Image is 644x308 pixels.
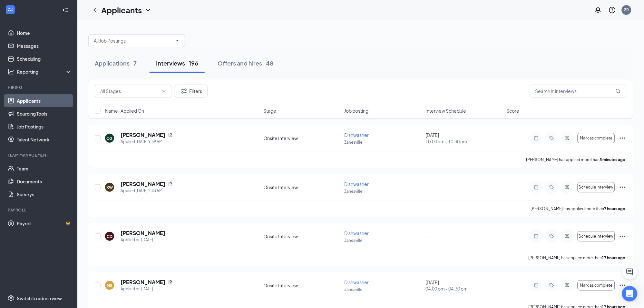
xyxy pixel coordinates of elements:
h5: [PERSON_NAME] [121,279,165,286]
svg: Tag [548,234,556,239]
div: Hiring [8,85,71,90]
svg: Notifications [594,6,602,14]
svg: MagnifyingGlass [616,88,621,94]
a: Applicants [17,94,72,107]
span: - [425,233,428,239]
svg: Tag [548,185,556,190]
a: Job Postings [17,120,72,133]
svg: ChatActive [626,268,634,276]
div: Applied on [DATE] [121,286,173,292]
svg: Ellipses [619,183,627,191]
svg: Document [168,132,173,138]
svg: Document [168,181,173,187]
button: Mark as complete [578,280,615,291]
button: Mark as complete [578,133,615,143]
h5: [PERSON_NAME] [121,180,165,188]
div: MS [107,283,112,288]
h5: [PERSON_NAME] [121,230,165,237]
h1: Applicants [101,5,142,15]
button: Filter Filters [175,85,208,98]
svg: ChevronDown [144,6,152,14]
a: Talent Network [17,133,72,146]
span: Dishwasher [345,132,369,138]
a: Sourcing Tools [17,107,72,120]
svg: Note [532,185,540,190]
svg: ActiveChat [563,185,571,190]
svg: Document [168,280,173,285]
div: Onsite Interview [263,135,341,141]
svg: Ellipses [619,232,627,240]
b: 17 hours ago [602,255,626,260]
span: - [425,184,428,190]
svg: ActiveChat [563,234,571,239]
span: Name · Applied On [105,108,144,114]
div: Reporting [17,68,72,75]
div: Interviews · 196 [156,59,198,67]
span: Dishwasher [345,230,369,236]
svg: ChevronDown [174,38,180,43]
svg: Tag [548,283,556,288]
div: Applied [DATE] 2:43 AM [121,188,173,194]
b: 5 minutes ago [600,157,626,162]
svg: WorkstreamLogo [7,6,14,13]
svg: Filter [180,87,188,95]
span: Schedule interview [579,234,614,239]
p: Zanesville [345,287,422,292]
a: Surveys [17,188,72,201]
span: Job posting [345,108,369,114]
span: Interview Schedule [425,108,466,114]
a: Scheduling [17,52,72,65]
a: PayrollCrown [17,217,72,230]
span: Schedule interview [579,185,614,190]
div: CD [107,234,112,239]
button: Schedule interview [578,182,615,192]
div: RW [106,185,113,190]
div: Onsite Interview [263,184,341,190]
svg: Note [532,234,540,239]
div: [DATE] [425,279,503,292]
svg: ChevronDown [161,88,167,94]
svg: Ellipses [619,282,627,289]
div: Applied [DATE] 9:59 AM [121,139,173,145]
p: Zanesville [345,139,422,145]
a: Messages [17,39,72,52]
span: Mark as complete [580,136,613,140]
span: Mark as complete [580,283,613,288]
span: 04:00 pm - 04:30 pm [425,285,503,292]
span: Score [507,108,520,114]
input: All Stages [100,87,159,95]
span: Stage [263,108,276,114]
svg: QuestionInfo [609,6,616,14]
div: Team Management [8,152,71,158]
div: ZR [624,7,629,13]
a: Team [17,162,72,175]
p: Zanesville [345,189,422,194]
svg: Note [532,283,540,288]
input: All Job Postings [94,37,172,44]
div: Payroll [8,207,71,213]
div: [DATE] [425,132,503,145]
div: Switch to admin view [17,295,62,302]
div: Onsite Interview [263,233,341,240]
svg: Analysis [8,68,14,75]
b: 7 hours ago [604,206,626,211]
span: 10:00 am - 10:30 am [425,138,503,145]
svg: ActiveChat [563,136,571,141]
div: Applied on [DATE] [121,237,165,243]
div: Offers and hires · 48 [218,59,273,67]
svg: Settings [8,295,14,302]
div: Applications · 7 [95,59,137,67]
svg: ChevronLeft [91,6,99,14]
p: [PERSON_NAME] has applied more than . [529,255,627,261]
p: [PERSON_NAME] has applied more than . [526,157,627,162]
svg: Collapse [62,7,69,13]
h5: [PERSON_NAME] [121,131,165,139]
p: Zanesville [345,238,422,243]
svg: Ellipses [619,134,627,142]
div: Onsite Interview [263,282,341,289]
input: Search in interviews [530,85,627,98]
svg: Note [532,136,540,141]
button: Schedule interview [578,231,615,241]
a: Documents [17,175,72,188]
